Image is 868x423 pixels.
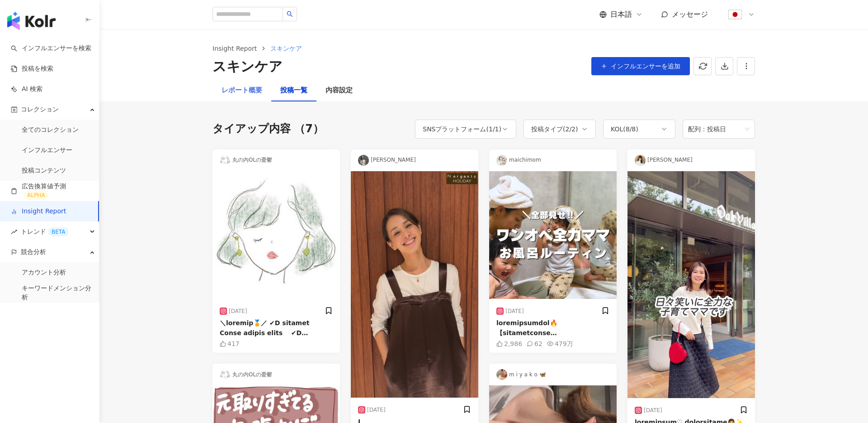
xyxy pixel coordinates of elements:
span: トレンド [21,221,69,242]
img: KOL Avatar [220,369,231,380]
div: SNSプラットフォーム ( 1 / 1 ) [423,124,501,135]
a: アカウント分析 [22,268,66,277]
div: [DATE] [496,308,524,315]
div: レポート概要 [222,85,262,96]
span: 配列：投稿日 [688,120,750,138]
a: インフルエンサー [22,146,72,155]
div: 417 [220,340,240,347]
img: KOL Avatar [496,369,507,380]
div: 2,986 [496,340,522,347]
a: 全てのコレクション [22,125,79,135]
a: 広告換算値予測ALPHA [11,182,92,200]
img: flag-Japan-800x800.png [726,6,744,23]
div: 投稿一覧 [280,85,307,96]
a: Insight Report [11,207,66,216]
img: post-image [351,171,478,398]
div: 丸の内OLの憂鬱 [212,149,340,171]
span: コレクション [21,99,59,120]
div: 479万 [547,340,573,347]
div: スキンケア [212,57,283,76]
span: rise [11,229,17,235]
span: 競合分析 [21,242,46,262]
div: [DATE] [358,406,386,413]
img: post-image [627,171,755,398]
span: メッセージ [672,10,708,19]
div: maichimom [489,149,617,171]
a: 投稿を検索 [11,64,53,73]
div: 内容設定 [325,85,353,96]
img: post-image [489,171,617,299]
a: AI 検索 [11,85,42,94]
div: ＼loremip🏅／ ✔︎D sitamet Conse adipis elits ✔︎D eiusmod Tempo incididun UTlabor ✔︎E dolorem Aliqu e... [220,318,333,338]
button: インフルエンサーを追加 [591,57,690,75]
span: 日本語 [610,10,632,19]
div: [DATE] [220,308,247,315]
span: インフルエンサーを追加 [611,62,680,70]
div: [PERSON_NAME] [351,149,478,171]
a: キーワードメンション分析 [22,284,92,302]
img: KOL Avatar [496,155,507,166]
span: search [287,11,293,17]
div: 丸の内OLの憂鬱 [212,364,340,385]
div: 62 [527,340,542,347]
img: KOL Avatar [358,155,369,166]
div: タイアップ内容 （7） [212,121,324,137]
img: KOL Avatar [635,155,646,166]
div: [PERSON_NAME] [627,149,755,171]
div: 投稿タイプ ( 2 / 2 ) [531,124,578,135]
a: Insight Report [211,43,259,53]
img: logo [7,12,56,30]
div: [DATE] [635,407,662,414]
a: searchインフルエンサーを検索 [11,44,91,53]
span: スキンケア [270,45,302,52]
img: post-image [212,171,340,299]
div: KOL ( 8 / 8 ) [611,124,638,135]
img: KOL Avatar [220,155,231,166]
div: m i y a k o 🦋 [489,364,617,385]
div: loremipsumdol🔥 【sitametconse adipiscingelit】 seddo 👩🏻eiusmo‼️ 👧🏻temp😛 incididuntutlabor etdolorem... [496,318,609,338]
a: 投稿コンテンツ [22,166,66,175]
div: BETA [48,227,69,236]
